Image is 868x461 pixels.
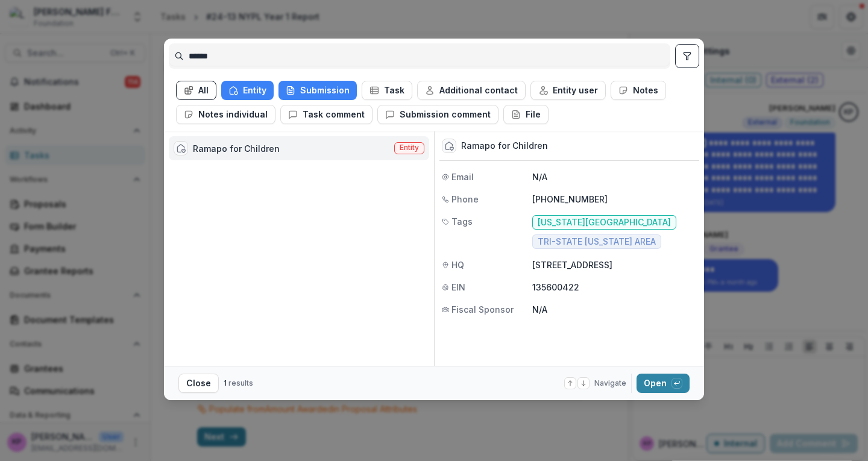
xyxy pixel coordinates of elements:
button: Notes [611,81,666,100]
span: TRI-STATE [US_STATE] AREA [538,237,656,247]
span: EIN [451,281,465,293]
span: Navigate [594,378,626,389]
button: All [176,81,216,100]
button: Submission [278,81,357,100]
button: Entity [221,81,274,100]
p: 135600422 [532,281,697,293]
button: Task comment [280,105,373,124]
span: results [228,378,253,387]
button: Open [637,374,690,393]
p: [PHONE_NUMBER] [532,193,697,205]
span: Phone [451,193,479,205]
span: [US_STATE][GEOGRAPHIC_DATA] [538,218,671,228]
p: [STREET_ADDRESS] [532,259,697,271]
span: Fiscal Sponsor [451,303,514,316]
button: Additional contact [417,81,526,100]
div: Ramapo for Children [193,142,280,155]
button: Submission comment [377,105,498,124]
span: Entity [400,143,419,152]
p: N/A [532,303,697,316]
span: Email [451,171,474,183]
span: HQ [451,259,464,271]
div: Ramapo for Children [461,141,548,151]
button: File [503,105,549,124]
span: Tags [451,215,473,228]
button: Task [362,81,412,100]
button: Close [178,374,219,393]
button: Notes individual [176,105,275,124]
span: 1 [224,378,227,387]
button: Entity user [530,81,606,100]
button: toggle filters [675,44,699,68]
p: N/A [532,171,697,183]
